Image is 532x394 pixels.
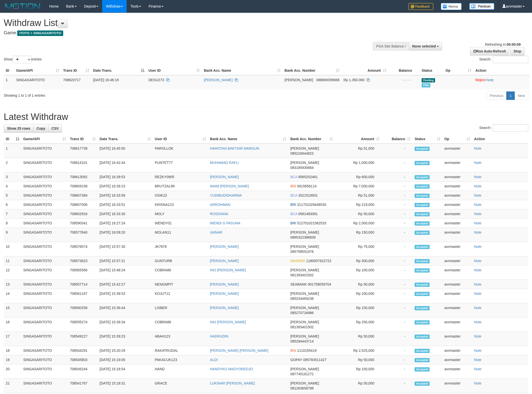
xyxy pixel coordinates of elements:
span: [PERSON_NAME] [290,320,319,324]
a: JAINAR [210,230,223,234]
td: 708557714 [68,280,98,289]
td: [DATE] 15:39:23 [98,332,153,346]
td: SINGASARITOTO [21,303,68,318]
th: Amount: activate to sort column ascending [341,66,388,75]
span: [PERSON_NAME] [290,161,319,165]
strong: 00:00:09 [507,42,521,46]
td: 708607384 [68,191,98,200]
td: 708614101 [68,158,98,172]
td: [DATE] 16:39:23 [98,182,153,191]
a: Previous [487,91,507,100]
a: Stop [510,47,525,55]
td: COBRA86 [153,318,208,332]
td: 708565566 [68,266,98,280]
img: Button%20Memo.svg [441,3,462,10]
span: Pending [422,78,435,82]
td: 708561167 [68,289,98,303]
th: Bank Acc. Number: activate to sort column ascending [288,134,335,144]
td: SINGASARITOTO [21,266,68,280]
a: Run Auto-Refresh [470,47,509,55]
td: Rp 150,000 [335,228,382,242]
td: Rp 7,000,000 [335,182,382,191]
span: Copy 081393401502 to clipboard [290,325,313,329]
label: Search: [479,124,528,132]
span: Accepted [415,203,430,207]
th: Trans ID: activate to sort column ascending [61,66,91,75]
td: [DATE] 16:42:44 [98,158,153,172]
a: Note [474,358,482,362]
span: Accepted [415,221,430,226]
span: Accepted [415,259,430,263]
th: Balance: activate to sort column ascending [382,134,413,144]
td: - [382,303,413,318]
span: [PERSON_NAME] [290,268,319,272]
div: PGA Site Balance / [373,42,409,50]
a: MUHAMAD RAFLI [210,161,239,165]
span: Copy 1180007622722 to clipboard [306,259,331,263]
span: [PERSON_NAME] [290,230,319,234]
td: 708607006 [68,200,98,209]
select: Showentries [12,56,31,63]
td: - [382,182,413,191]
th: Date Trans.: activate to sort column descending [91,66,146,75]
td: - [382,219,413,228]
a: Note [474,175,482,179]
a: [PERSON_NAME] [210,259,239,263]
a: LUKINAR [PERSON_NAME] [210,381,255,385]
th: Status: activate to sort column ascending [413,134,442,144]
input: Search: [493,56,528,63]
td: [DATE] 15:57:30 [98,242,153,256]
td: 10 [4,242,21,256]
span: [PERSON_NAME] [284,78,313,82]
span: Show 25 rows [7,126,30,130]
td: KOJUT12 [153,289,208,303]
th: Trans ID: activate to sort column ascending [68,134,98,144]
a: Note [474,306,482,310]
td: - [382,228,413,242]
td: SINGASARITOTO [21,144,68,158]
div: Showing 1 to 1 of 1 entries [4,91,218,98]
td: - [382,242,413,256]
td: BRUTZAL99 [153,182,208,191]
a: Note [474,184,482,188]
td: Rp 2,000,000 [335,219,382,228]
td: SINGASARITOTO [21,318,68,332]
span: Copy 085234469236 to clipboard [290,297,313,301]
td: 708555274 [68,318,98,332]
td: GUNTURB [153,256,208,266]
a: Note [474,367,482,371]
td: avvmaster [442,303,472,318]
span: Copy [36,126,45,130]
td: Rp 150,000 [335,303,382,318]
th: Bank Acc. Name: activate to sort column ascending [202,66,282,75]
td: OSIK22 [153,191,208,200]
td: [DATE] 15:48:24 [98,266,153,280]
td: [DATE] 16:39:53 [98,172,153,182]
td: Rp 1,000,000 [335,158,382,172]
td: Rp 600,000 [335,172,382,182]
td: NENGMPIT [153,280,208,289]
span: Accepted [415,231,430,235]
a: Note [474,334,482,338]
th: ID [4,66,14,75]
td: 4 [4,182,21,191]
td: avvmaster [442,209,472,219]
td: - [382,200,413,209]
span: [PERSON_NAME] [290,306,319,310]
span: [PERSON_NAME] [290,292,319,296]
span: Marked by avvmaster [422,83,430,87]
td: MOLY [153,209,208,219]
th: Action [473,66,530,75]
td: [DATE] 15:39:44 [98,303,153,318]
td: SINGASARITOTO [21,280,68,289]
span: Accepted [415,292,430,296]
span: BNI [290,184,296,188]
a: Note [474,161,482,165]
span: Copy 085216944823 to clipboard [290,151,313,155]
a: HADRUDIN [210,334,229,338]
td: JK7878 [153,242,208,256]
span: Copy 083185930664 to clipboard [290,166,313,170]
a: 1 [506,91,515,100]
th: Op: activate to sort column ascending [442,134,472,144]
td: 708549227 [68,332,98,346]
